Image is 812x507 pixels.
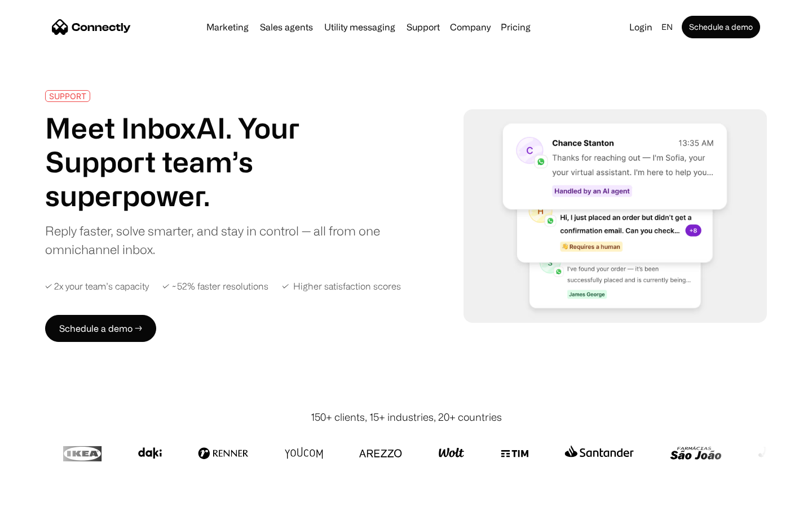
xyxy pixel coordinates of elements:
[282,281,401,292] div: ✓ Higher satisfaction scores
[496,23,535,32] a: Pricing
[23,487,68,503] ul: Language list
[661,19,673,35] div: en
[45,111,388,212] h1: Meet InboxAI. Your Support team’s superpower.
[311,410,502,425] div: 150+ clients, 15+ industries, 20+ countries
[450,19,491,35] div: Company
[11,486,68,503] aside: Language selected: English
[49,92,86,100] div: SUPPORT
[625,19,657,35] a: Login
[162,281,268,292] div: ✓ ~52% faster resolutions
[45,315,156,342] a: Schedule a demo →
[682,16,760,38] a: Schedule a demo
[255,23,317,32] a: Sales agents
[320,23,400,32] a: Utility messaging
[45,281,149,292] div: ✓ 2x your team’s capacity
[202,23,253,32] a: Marketing
[45,221,388,259] div: Reply faster, solve smarter, and stay in control — all from one omnichannel inbox.
[402,23,444,32] a: Support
